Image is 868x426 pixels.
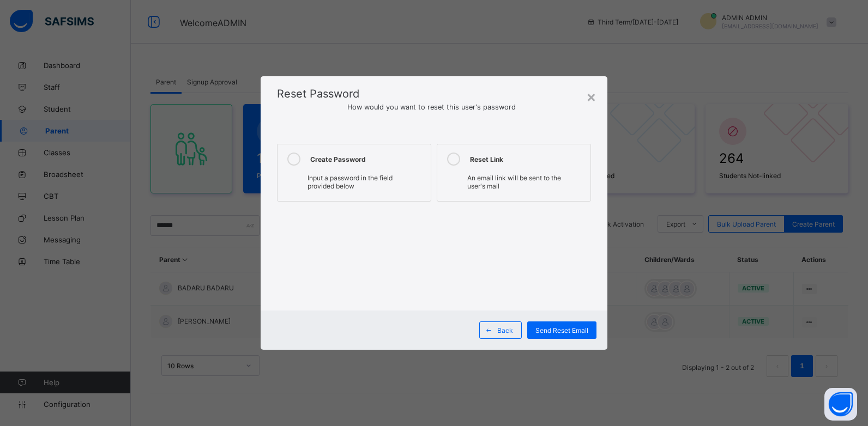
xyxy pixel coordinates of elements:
[467,174,561,190] span: An email link will be sent to the user's mail
[586,87,596,106] div: ×
[497,326,513,334] span: Back
[308,174,393,190] span: Input a password in the field provided below
[470,153,585,166] div: Reset Link
[824,388,857,421] button: Open asap
[277,87,359,100] span: Reset Password
[310,153,425,166] div: Create Password
[535,326,588,334] span: Send Reset Email
[277,103,592,111] span: How would you want to reset this user's password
